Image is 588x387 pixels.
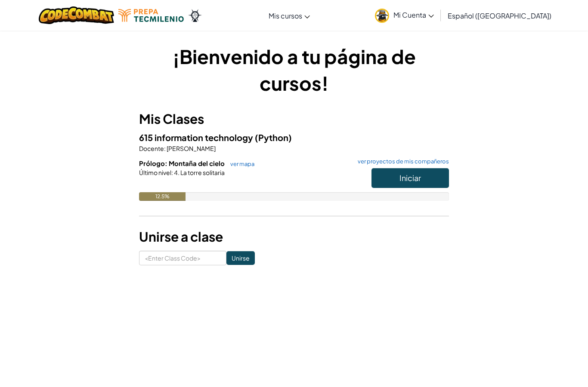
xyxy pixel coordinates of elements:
span: Español ([GEOGRAPHIC_DATA]) [448,11,551,20]
h3: Mis Clases [139,109,449,129]
span: Iniciar [399,173,421,183]
span: Mi Cuenta [393,10,434,19]
span: 615 information technology [139,132,255,143]
span: Docente [139,144,164,152]
a: Español ([GEOGRAPHIC_DATA]) [443,4,556,27]
span: Mis cursos [269,11,302,20]
button: Iniciar [371,168,449,188]
span: (Python) [255,132,292,143]
a: Mi Cuenta [371,2,438,29]
span: : [171,169,173,176]
h1: ¡Bienvenido a tu página de cursos! [139,43,449,96]
img: Tecmilenio logo [118,9,184,22]
span: 4. [173,169,179,176]
a: Mis cursos [264,4,314,27]
span: : [164,144,166,152]
input: <Enter Class Code> [139,251,226,265]
span: Prólogo: Montaña del cielo [139,159,226,167]
div: 12.5% [139,192,186,201]
h3: Unirse a clase [139,227,449,246]
a: ver proyectos de mis compañeros [353,159,449,164]
img: avatar [375,9,389,23]
input: Unirse [226,251,255,265]
a: ver mapa [226,160,254,167]
span: Último nivel [139,169,171,176]
span: La torre solitaria [179,169,225,176]
img: CodeCombat logo [39,6,114,24]
span: [PERSON_NAME] [166,144,216,152]
img: Ozaria [188,9,202,22]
